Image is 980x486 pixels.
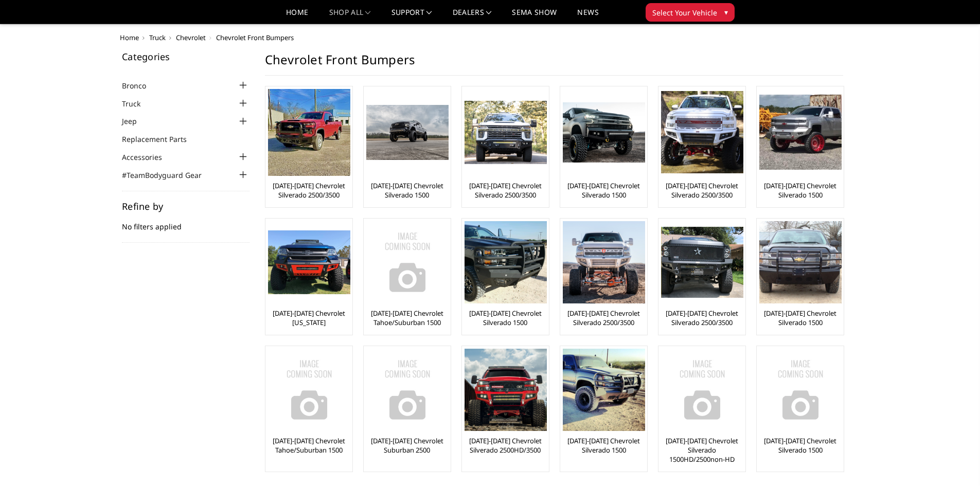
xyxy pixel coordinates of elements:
[366,181,448,200] a: [DATE]-[DATE] Chevrolet Silverado 1500
[122,152,175,163] a: Accessories
[286,9,308,24] a: Home
[577,9,598,24] a: News
[268,309,350,327] a: [DATE]-[DATE] Chevrolet [US_STATE]
[329,9,371,24] a: shop all
[366,349,449,431] img: No Image
[268,181,350,200] a: [DATE]-[DATE] Chevrolet Silverado 2500/3500
[122,80,159,91] a: Bronco
[216,33,294,42] span: Chevrolet Front Bumpers
[122,52,250,61] h5: Categories
[465,181,546,200] a: [DATE]-[DATE] Chevrolet Silverado 2500/3500
[453,9,492,24] a: Dealers
[465,436,546,455] a: [DATE]-[DATE] Chevrolet Silverado 2500HD/3500
[661,349,743,431] img: No Image
[652,7,717,18] span: Select Your Vehicle
[512,9,557,24] a: SEMA Show
[391,9,432,24] a: Support
[366,221,449,303] img: No Image
[661,181,743,200] a: [DATE]-[DATE] Chevrolet Silverado 2500/3500
[122,170,215,181] a: #TeamBodyguard Gear
[759,349,842,431] img: No Image
[465,309,546,327] a: [DATE]-[DATE] Chevrolet Silverado 1500
[176,33,206,42] a: Chevrolet
[265,52,843,76] h1: Chevrolet Front Bumpers
[120,33,139,42] a: Home
[646,3,735,22] button: Select Your Vehicle
[759,436,841,455] a: [DATE]-[DATE] Chevrolet Silverado 1500
[268,349,350,431] img: No Image
[661,436,743,464] a: [DATE]-[DATE] Chevrolet Silverado 1500HD/2500non-HD
[122,202,250,243] div: No filters applied
[661,309,743,327] a: [DATE]-[DATE] Chevrolet Silverado 2500/3500
[122,134,200,145] a: Replacement Parts
[122,98,153,109] a: Truck
[724,7,728,17] span: ▾
[661,349,743,431] a: No Image
[563,181,645,200] a: [DATE]-[DATE] Chevrolet Silverado 1500
[759,309,841,327] a: [DATE]-[DATE] Chevrolet Silverado 1500
[366,349,448,431] a: No Image
[563,309,645,327] a: [DATE]-[DATE] Chevrolet Silverado 2500/3500
[268,436,350,455] a: [DATE]-[DATE] Chevrolet Tahoe/Suburban 1500
[122,116,150,127] a: Jeep
[122,202,250,211] h5: Refine by
[149,33,166,42] a: Truck
[366,436,448,455] a: [DATE]-[DATE] Chevrolet Suburban 2500
[366,221,448,303] a: No Image
[366,309,448,327] a: [DATE]-[DATE] Chevrolet Tahoe/Suburban 1500
[563,436,645,455] a: [DATE]-[DATE] Chevrolet Silverado 1500
[759,181,841,200] a: [DATE]-[DATE] Chevrolet Silverado 1500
